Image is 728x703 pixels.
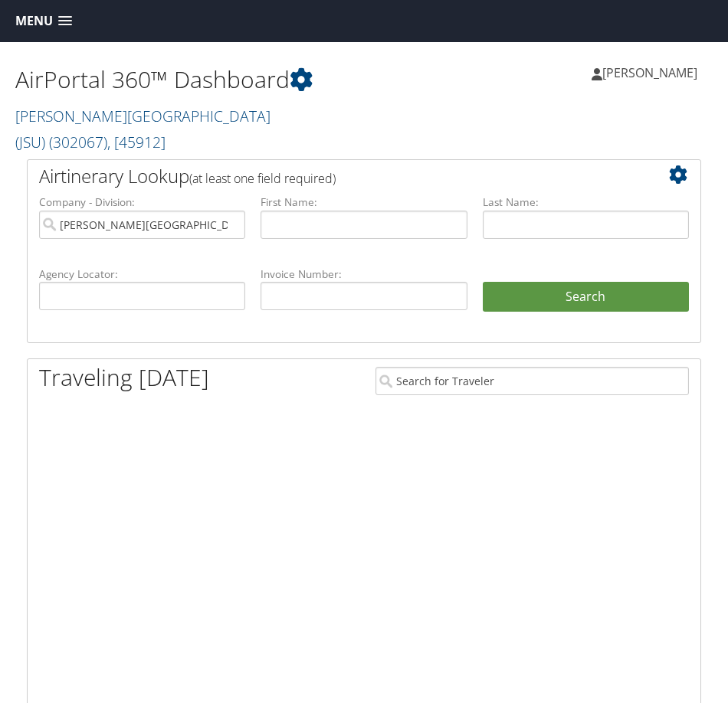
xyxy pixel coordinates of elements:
[49,132,107,152] span: ( 302067 )
[39,195,245,210] label: Company - Division:
[15,64,364,96] h1: AirPortal 360™ Dashboard
[375,367,689,395] input: Search for Traveler
[592,50,713,96] a: [PERSON_NAME]
[15,14,53,28] span: Menu
[261,195,467,210] label: First Name:
[189,170,336,187] span: (at least one field required)
[602,64,697,81] span: [PERSON_NAME]
[15,106,271,152] a: [PERSON_NAME][GEOGRAPHIC_DATA] (JSU)
[261,266,467,282] label: Invoice Number:
[39,266,245,282] label: Agency Locator:
[39,163,633,189] h2: Airtinerary Lookup
[107,132,166,152] span: , [ 45912 ]
[39,361,209,394] h1: Traveling [DATE]
[483,282,689,312] button: Search
[483,195,689,210] label: Last Name:
[8,8,80,34] a: Menu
